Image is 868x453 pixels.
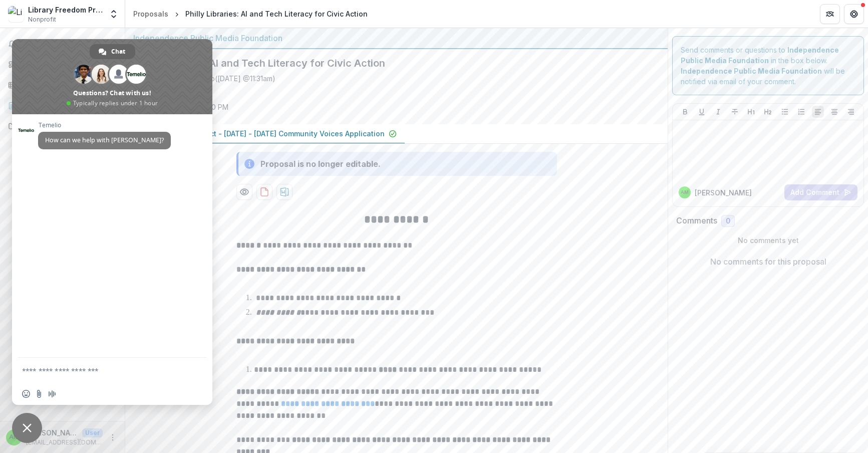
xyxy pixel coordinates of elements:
[111,44,125,59] span: Chat
[779,106,791,118] button: Bullet List
[710,256,826,268] p: No comments for this proposal
[236,184,252,200] button: Preview 1e62e9c7-6049-4085-b64f-0ad0837455e0-0.pdf
[8,6,24,22] img: Library Freedom Project
[4,56,121,73] a: Dashboard
[22,390,30,398] span: Insert an emoji
[679,106,691,118] button: Bold
[4,97,121,114] a: Proposals
[695,187,752,198] p: [PERSON_NAME]
[133,57,644,69] h2: Philly Libraries: AI and Tech Literacy for Civic Action
[185,9,368,19] div: Philly Libraries: AI and Tech Literacy for Civic Action
[812,106,824,118] button: Align Left
[696,106,708,118] button: Underline
[4,36,121,52] button: Notifications
[828,106,840,118] button: Align Center
[35,390,43,398] span: Send a file
[260,158,381,170] div: Proposal is no longer editable.
[844,4,864,24] button: Get Help
[26,438,103,447] p: [EMAIL_ADDRESS][DOMAIN_NAME]
[256,184,272,200] button: download-proposal
[133,32,660,44] div: Independence Public Media Foundation
[745,106,757,118] button: Heading 1
[795,106,807,118] button: Ordered List
[38,122,171,129] span: Temelio
[681,190,689,195] div: Alison Macrina
[28,5,103,15] div: Library Freedom Project
[4,77,121,93] a: Tasks
[12,413,42,443] div: Close chat
[129,7,172,21] a: Proposals
[28,15,56,24] span: Nonprofit
[9,434,19,440] div: Alison Macrina
[133,9,168,19] div: Proposals
[22,366,180,375] textarea: Compose your message...
[45,136,164,144] span: How can we help with [PERSON_NAME]?
[729,106,741,118] button: Strike
[712,106,724,118] button: Italicize
[82,428,103,437] p: User
[276,184,293,200] button: download-proposal
[107,431,119,443] button: More
[4,118,121,134] a: Documents
[129,7,372,21] nav: breadcrumb
[820,4,840,24] button: Partners
[90,44,135,59] div: Chat
[672,36,864,95] div: Send comments or questions to in the box below. will be notified via email of your comment.
[48,390,56,398] span: Audio message
[784,184,857,200] button: Add Comment
[681,67,822,75] strong: Independence Public Media Foundation
[845,106,857,118] button: Align Right
[676,216,717,225] h2: Comments
[726,217,730,225] span: 0
[133,128,385,139] p: Library Freedom Project - [DATE] - [DATE] Community Voices Application
[26,427,78,438] p: [PERSON_NAME]
[107,4,121,24] button: Open entity switcher
[676,235,860,246] p: No comments yet
[762,106,774,118] button: Heading 2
